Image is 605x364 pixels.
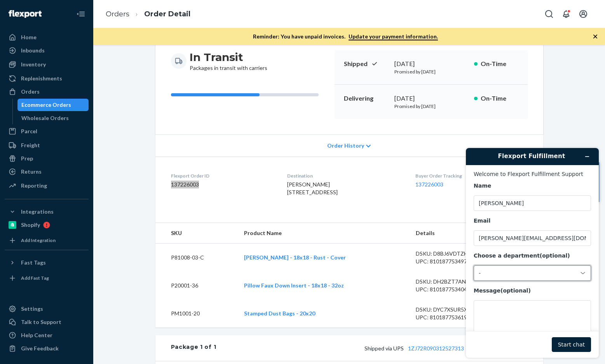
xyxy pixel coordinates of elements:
a: [PERSON_NAME] - 18x18 - Rust - Cover [244,254,346,261]
button: Close Navigation [73,6,89,22]
div: 3 SKUs 12 Units [216,343,527,353]
a: Update your payment information. [349,33,438,40]
dt: Buyer Order Tracking [415,172,527,179]
h3: In Transit [190,50,267,64]
a: Order Detail [144,10,190,18]
p: Promised by [DATE] [394,103,468,110]
img: Flexport logo [9,10,42,18]
div: Prep [21,155,33,162]
a: Stamped Dust Bags - 20x20 [244,310,315,317]
p: Promised by [DATE] [394,68,468,75]
div: Packages in transit with carriers [190,50,267,72]
div: DSKU: D8BJ6VDTZHD [416,250,489,258]
div: Wholesale Orders [21,114,69,122]
div: Parcel [21,127,37,135]
a: Reporting [5,179,89,192]
td: P20001-36 [155,272,238,300]
div: Talk to Support [21,318,61,326]
div: Package 1 of 1 [171,343,216,353]
td: PM1001-20 [155,300,238,327]
a: Prep [5,152,89,165]
a: Home [5,31,89,44]
span: [PERSON_NAME] [STREET_ADDRESS] [287,181,338,195]
div: Help Center [21,331,52,339]
div: Inventory [21,61,46,68]
a: Shopify [5,219,89,231]
a: 137226003 [415,181,443,188]
div: DSKU: DYC7XSUR5XN [416,306,489,313]
div: Fast Tags [21,259,46,266]
p: Reminder: You have unpaid invoices. [253,33,438,40]
th: Product Name [238,223,410,244]
button: Talk to Support [5,316,89,328]
div: Orders [21,88,40,96]
a: 1ZJ72R090312527313 [408,345,464,352]
div: Freight [21,141,40,149]
iframe: Find more information here [460,142,605,364]
div: [DATE] [394,94,468,103]
div: Ecommerce Orders [21,101,71,109]
a: Replenishments [5,72,89,85]
a: Add Integration [5,234,89,247]
div: Integrations [21,208,54,216]
div: Returns [21,168,42,176]
div: Add Integration [21,237,56,244]
span: Chat [17,5,33,12]
p: On-Time [481,94,518,103]
div: Add Fast Tag [21,275,49,281]
a: Settings [5,303,89,315]
button: Open Search Box [541,6,557,22]
a: Wholesale Orders [17,112,89,124]
button: Open account menu [575,6,591,22]
a: Add Fast Tag [5,272,89,284]
div: Give Feedback [21,345,59,352]
a: Orders [106,10,129,18]
div: Settings [21,305,43,313]
div: Replenishments [21,75,62,82]
p: Delivering [344,94,388,103]
a: Inventory [5,58,89,71]
a: Inbounds [5,44,89,57]
div: Reporting [21,182,47,190]
dt: Flexport Order ID [171,172,275,179]
button: Fast Tags [5,256,89,269]
div: Home [21,33,37,41]
a: Pillow Faux Down Insert - 18x18 - 32oz [244,282,344,289]
div: UPC: 810187753404 [416,286,489,293]
div: Shopify [21,221,40,229]
div: DSKU: DH2BZT7ANSV [416,278,489,286]
div: Inbounds [21,47,45,54]
button: Integrations [5,206,89,218]
dd: 137226003 [171,181,275,188]
p: Shipped [344,59,388,68]
span: Order History [327,142,364,150]
a: Parcel [5,125,89,138]
a: Help Center [5,329,89,341]
button: Give Feedback [5,342,89,355]
div: UPC: 810187753619 [416,313,489,321]
p: On-Time [481,59,518,68]
th: SKU [155,223,238,244]
ol: breadcrumbs [99,3,197,26]
button: Open notifications [558,6,574,22]
a: Orders [5,85,89,98]
div: [DATE] [394,59,468,68]
span: Shipped via UPS [364,345,477,352]
div: UPC: 810187753497 [416,258,489,265]
th: Details [410,223,495,244]
a: Ecommerce Orders [17,99,89,111]
dt: Destination [287,172,403,179]
a: Returns [5,165,89,178]
a: Freight [5,139,89,152]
